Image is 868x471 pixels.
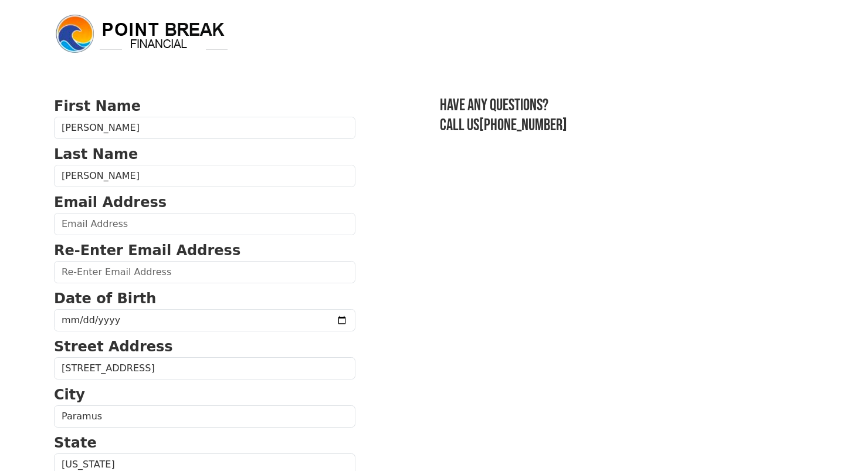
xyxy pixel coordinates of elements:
strong: First Name [54,98,141,114]
strong: City [54,387,85,403]
strong: Re-Enter Email Address [54,242,240,259]
a: [PHONE_NUMBER] [479,116,567,135]
strong: Last Name [54,146,138,162]
input: Email Address [54,213,355,235]
input: Street Address [54,357,355,379]
h3: Have any questions? [440,96,814,116]
strong: Street Address [54,338,173,355]
input: City [54,405,355,428]
h3: Call us [440,116,814,135]
input: Re-Enter Email Address [54,261,355,283]
strong: Date of Birth [54,290,156,307]
strong: Email Address [54,194,167,211]
img: logo.png [54,13,230,55]
strong: State [54,435,97,451]
input: Last Name [54,165,355,187]
input: First Name [54,117,355,139]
